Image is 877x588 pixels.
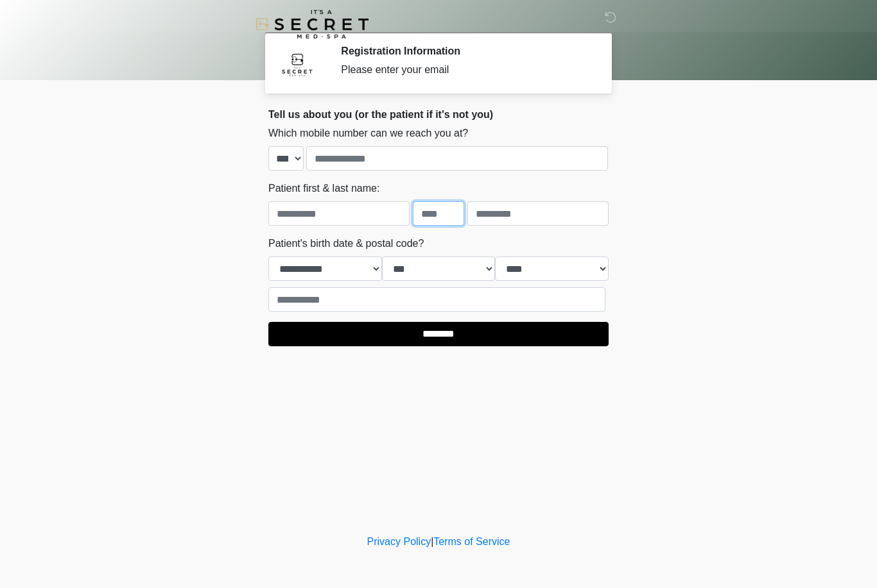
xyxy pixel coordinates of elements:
[268,108,609,121] h2: Tell us about you (or the patient if it's not you)
[341,62,589,78] div: Please enter your email
[433,536,510,547] a: Terms of Service
[278,45,317,83] img: Agent Avatar
[431,536,433,547] a: |
[268,181,379,196] label: Patient first & last name:
[268,126,468,141] label: Which mobile number can we reach you at?
[367,536,431,547] a: Privacy Policy
[268,236,424,251] label: Patient's birth date & postal code?
[256,10,369,38] img: It's A Secret Med Spa Logo
[341,45,589,57] h2: Registration Information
